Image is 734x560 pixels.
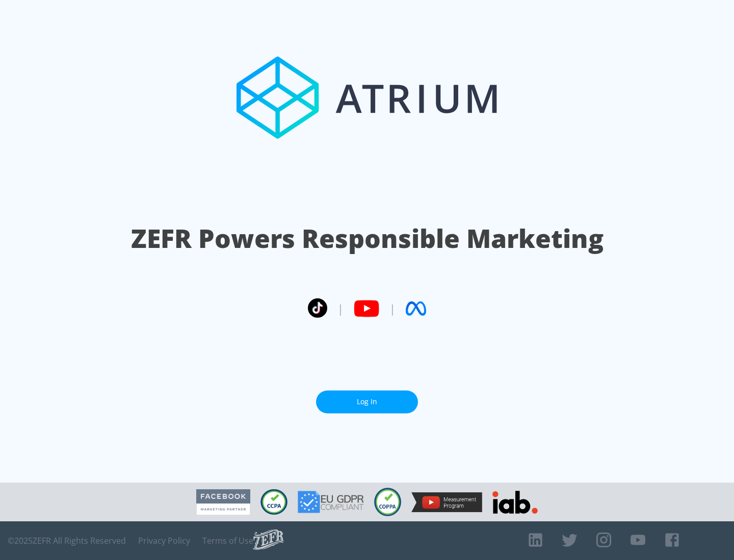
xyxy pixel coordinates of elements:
img: GDPR Compliant [298,491,364,513]
img: CCPA Compliant [260,489,287,515]
img: IAB [492,491,538,514]
span: | [337,301,344,316]
span: © 2025 ZEFR All Rights Reserved [8,536,126,546]
h1: ZEFR Powers Responsible Marketing [131,221,604,256]
a: Log In [316,390,418,413]
img: YouTube Measurement Program [411,492,482,512]
img: Facebook Marketing Partner [196,489,250,515]
a: Terms of Use [202,536,253,546]
span: | [389,301,396,316]
a: Privacy Policy [138,536,190,546]
img: COPPA Compliant [374,488,401,516]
